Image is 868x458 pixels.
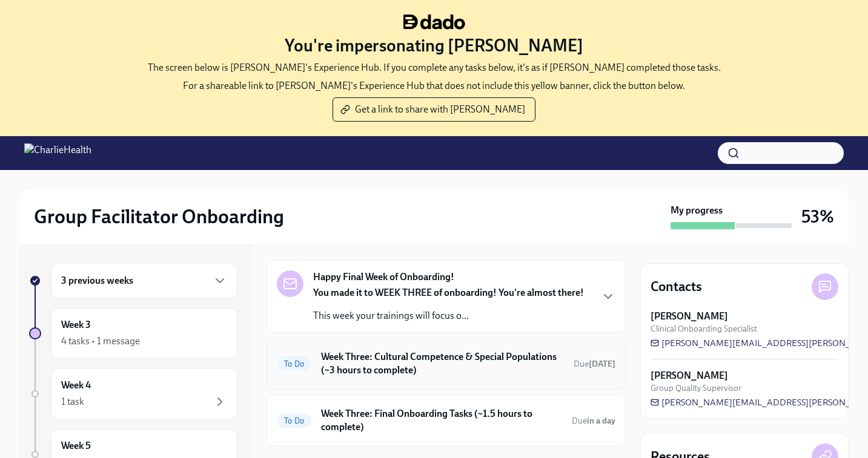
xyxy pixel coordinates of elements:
[651,369,728,382] strong: [PERSON_NAME]
[34,204,284,229] h2: Group Facilitator Onboarding
[277,416,311,425] span: To Do
[61,395,84,408] div: 1 task
[285,34,583,56] h3: You're impersonating [PERSON_NAME]
[572,415,615,427] span: October 11th, 2025 10:00
[51,263,237,298] div: 3 previous weeks
[24,143,91,163] img: CharlieHealth
[651,382,741,394] span: Group Quality Supervisor
[313,270,454,284] strong: Happy Final Week of Onboarding!
[61,335,140,348] div: 4 tasks • 1 message
[572,416,615,426] span: Due
[574,359,615,369] span: Due
[671,204,723,217] strong: My progress
[651,310,728,323] strong: [PERSON_NAME]
[61,274,133,287] h6: 3 previous weeks
[277,348,615,379] a: To DoWeek Three: Cultural Competence & Special Populations (~3 hours to complete)Due[DATE]
[148,61,721,74] p: The screen below is [PERSON_NAME]'s Experience Hub. If you complete any tasks below, it's as if [...
[183,79,685,93] p: For a shareable link to [PERSON_NAME]'s Experience Hub that does not include this yellow banner, ...
[333,97,535,122] button: Get a link to share with [PERSON_NAME]
[651,278,702,296] h4: Contacts
[589,359,615,369] strong: [DATE]
[801,206,834,227] h3: 53%
[574,358,615,370] span: October 13th, 2025 10:00
[651,323,757,335] span: Clinical Onboarding Specialist
[277,405,615,436] a: To DoWeek Three: Final Onboarding Tasks (~1.5 hours to complete)Duein a day
[313,287,584,298] strong: You made it to WEEK THREE of onboarding! You're almost there!
[277,359,311,368] span: To Do
[587,416,615,426] strong: in a day
[343,103,525,116] span: Get a link to share with [PERSON_NAME]
[61,379,91,392] h6: Week 4
[313,309,584,322] p: This week your trainings will focus o...
[403,15,465,30] img: dado
[321,350,564,377] h6: Week Three: Cultural Competence & Special Populations (~3 hours to complete)
[321,407,562,434] h6: Week Three: Final Onboarding Tasks (~1.5 hours to complete)
[29,368,237,419] a: Week 41 task
[29,308,237,359] a: Week 34 tasks • 1 message
[61,318,91,332] h6: Week 3
[61,439,91,453] h6: Week 5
